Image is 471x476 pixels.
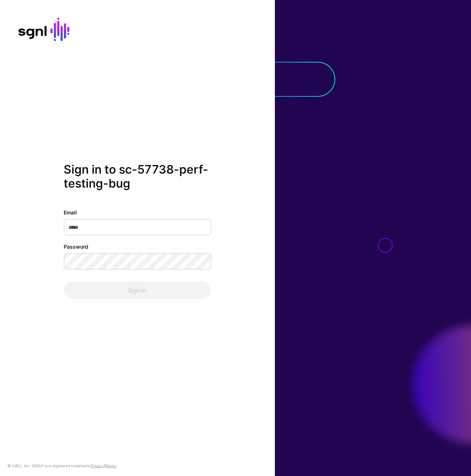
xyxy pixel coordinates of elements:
[7,463,116,469] div: © [URL], Inc. SGNL® is a registered trademark. &
[91,463,104,468] a: Privacy
[106,463,116,468] a: Terms
[64,242,88,250] label: Password
[64,163,211,191] h2: Sign in to sc-57738-perf-testing-bug
[64,208,77,216] label: Email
